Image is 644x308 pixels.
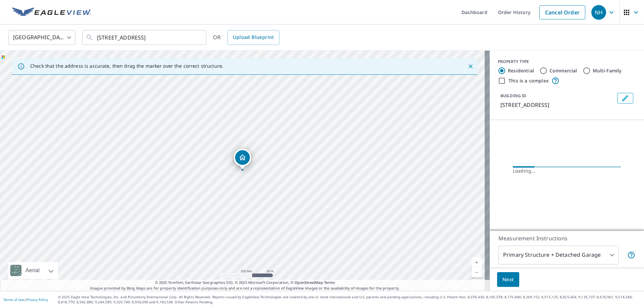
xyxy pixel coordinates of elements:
[26,297,48,302] a: Privacy Policy
[234,149,251,170] div: Dropped pin, building 1, Residential property, 21310 NE 92nd Pl Redmond, WA 98053
[233,33,274,42] span: Upload Blueprint
[508,67,534,74] label: Residential
[23,262,42,279] div: Aerial
[498,234,635,242] p: Measurement Instructions
[12,7,91,17] img: EV Logo
[508,77,549,84] label: This is a complex
[58,295,641,305] p: © 2025 Eagle View Technologies, Inc. and Pictometry International Corp. All Rights Reserved. Repo...
[549,67,577,74] label: Commercial
[30,63,223,69] p: Check that the address is accurate, then drag the marker over the correct structure.
[3,298,48,302] p: |
[539,5,585,19] a: Cancel Order
[502,275,514,284] span: Next
[324,280,335,285] a: Terms
[498,246,619,264] div: Primary Structure + Detached Garage
[8,28,75,47] div: [GEOGRAPHIC_DATA]
[155,280,335,286] span: © 2025 TomTom, Earthstar Geographics SIO, © 2025 Microsoft Corporation, ©
[513,168,621,174] div: Loading…
[497,272,519,287] button: Next
[593,67,622,74] label: Multi-Family
[8,262,58,279] div: Aerial
[500,93,526,99] p: BUILDING ID
[591,5,606,20] div: NH
[472,257,482,267] a: Current Level 17, Zoom In
[294,280,323,285] a: OpenStreetMap
[617,93,633,104] button: Edit building 1
[472,267,482,278] a: Current Level 17, Zoom Out
[466,62,475,71] button: Close
[500,101,614,109] p: [STREET_ADDRESS]
[498,59,636,65] div: PROPERTY TYPE
[3,297,24,302] a: Terms of Use
[213,30,279,45] div: OR
[227,30,279,45] a: Upload Blueprint
[627,251,635,259] span: Your report will include the primary structure and a detached garage if one exists.
[97,28,193,47] input: Search by address or latitude-longitude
